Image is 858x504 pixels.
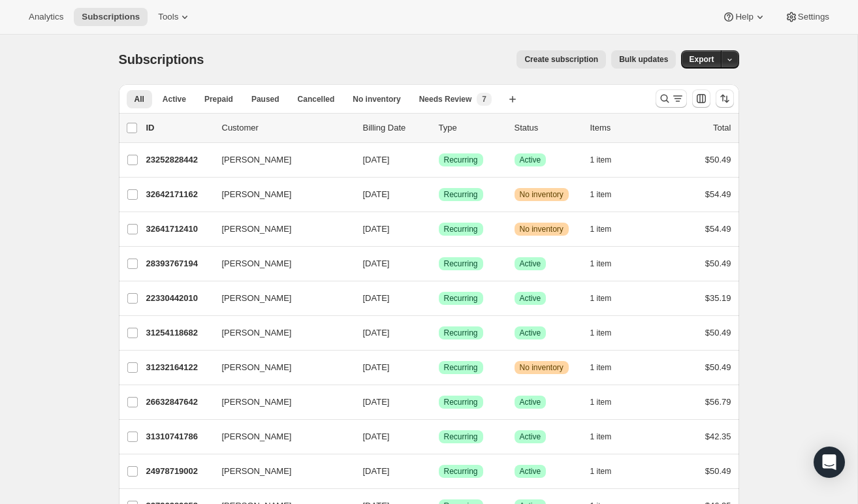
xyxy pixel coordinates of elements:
[520,432,541,442] span: Active
[146,121,212,134] p: ID
[681,50,722,69] button: Export
[363,189,390,199] span: [DATE]
[214,288,345,309] button: [PERSON_NAME]
[520,259,541,269] span: Active
[689,54,714,65] span: Export
[214,323,345,343] button: [PERSON_NAME]
[146,393,731,411] div: 26632847642[PERSON_NAME][DATE]SuccessRecurringSuccessActive1 item$56.79
[146,220,731,238] div: 32641712410[PERSON_NAME][DATE]SuccessRecurringWarningNo inventory1 item$54.49
[146,462,731,480] div: 24978719002[PERSON_NAME][DATE]SuccessRecurringSuccessActive1 item$50.49
[735,12,753,22] span: Help
[520,189,564,200] span: No inventory
[590,397,612,407] span: 1 item
[713,121,731,134] p: Total
[222,326,292,339] span: [PERSON_NAME]
[146,358,731,377] div: 31232164122[PERSON_NAME][DATE]SuccessRecurringWarningNo inventory1 item$50.49
[222,257,292,270] span: [PERSON_NAME]
[214,219,345,240] button: [PERSON_NAME]
[222,188,292,201] span: [PERSON_NAME]
[214,253,345,274] button: [PERSON_NAME]
[705,397,731,407] span: $56.79
[146,428,731,446] div: 31310741786[PERSON_NAME][DATE]SuccessRecurringSuccessActive1 item$42.35
[705,259,731,268] span: $50.49
[363,121,428,134] p: Billing Date
[222,396,292,409] span: [PERSON_NAME]
[520,362,564,373] span: No inventory
[590,289,626,307] button: 1 item
[163,94,186,104] span: Active
[444,189,478,200] span: Recurring
[146,396,212,409] p: 26632847642
[590,255,626,273] button: 1 item
[363,224,390,234] span: [DATE]
[520,466,541,477] span: Active
[363,155,390,165] span: [DATE]
[298,94,335,104] span: Cancelled
[705,189,731,199] span: $54.49
[82,12,140,22] span: Subscriptions
[705,362,731,372] span: $50.49
[590,462,626,480] button: 1 item
[590,466,612,477] span: 1 item
[222,121,353,134] p: Customer
[444,432,478,442] span: Recurring
[590,428,626,446] button: 1 item
[222,361,292,374] span: [PERSON_NAME]
[146,121,731,134] div: IDCustomerBilling DateTypeStatusItemsTotal
[146,430,212,443] p: 31310741786
[146,289,731,307] div: 22330442010[PERSON_NAME][DATE]SuccessRecurringSuccessActive1 item$35.19
[439,121,504,134] div: Type
[419,94,472,104] span: Needs Review
[363,328,390,338] span: [DATE]
[363,293,390,303] span: [DATE]
[590,185,626,204] button: 1 item
[520,328,541,338] span: Active
[590,259,612,269] span: 1 item
[482,94,486,104] span: 7
[444,224,478,234] span: Recurring
[214,357,345,378] button: [PERSON_NAME]
[214,184,345,205] button: [PERSON_NAME]
[516,50,606,69] button: Create subscription
[146,151,731,169] div: 23252828442[PERSON_NAME][DATE]SuccessRecurringSuccessActive1 item$50.49
[590,362,612,373] span: 1 item
[21,8,71,26] button: Analytics
[716,89,734,108] button: Sort the results
[146,185,731,204] div: 32642171162[PERSON_NAME][DATE]SuccessRecurringWarningNo inventory1 item$54.49
[222,153,292,166] span: [PERSON_NAME]
[222,465,292,478] span: [PERSON_NAME]
[444,397,478,407] span: Recurring
[798,12,829,22] span: Settings
[444,155,478,165] span: Recurring
[590,224,612,234] span: 1 item
[520,224,564,234] span: No inventory
[150,8,199,26] button: Tools
[692,89,710,108] button: Customize table column order and visibility
[520,155,541,165] span: Active
[363,259,390,268] span: [DATE]
[363,466,390,476] span: [DATE]
[590,328,612,338] span: 1 item
[705,293,731,303] span: $35.19
[363,362,390,372] span: [DATE]
[74,8,148,26] button: Subscriptions
[619,54,668,65] span: Bulk updates
[146,361,212,374] p: 31232164122
[146,324,731,342] div: 31254118682[PERSON_NAME][DATE]SuccessRecurringSuccessActive1 item$50.49
[222,223,292,236] span: [PERSON_NAME]
[251,94,279,104] span: Paused
[222,430,292,443] span: [PERSON_NAME]
[363,432,390,441] span: [DATE]
[146,188,212,201] p: 32642171162
[214,461,345,482] button: [PERSON_NAME]
[146,255,731,273] div: 28393767194[PERSON_NAME][DATE]SuccessRecurringSuccessActive1 item$50.49
[777,8,837,26] button: Settings
[705,328,731,338] span: $50.49
[444,466,478,477] span: Recurring
[590,293,612,304] span: 1 item
[146,257,212,270] p: 28393767194
[146,223,212,236] p: 32641712410
[214,426,345,447] button: [PERSON_NAME]
[119,52,204,67] span: Subscriptions
[590,121,656,134] div: Items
